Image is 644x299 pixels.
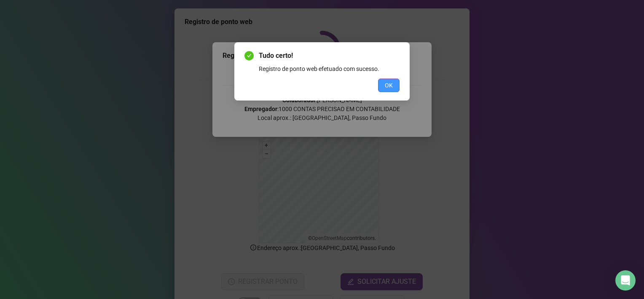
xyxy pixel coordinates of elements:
[244,51,254,60] span: check-circle
[378,79,400,92] button: OK
[615,270,636,291] div: Open Intercom Messenger
[259,64,400,73] div: Registro de ponto web efetuado com sucesso.
[385,81,393,90] span: OK
[259,51,400,61] span: Tudo certo!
